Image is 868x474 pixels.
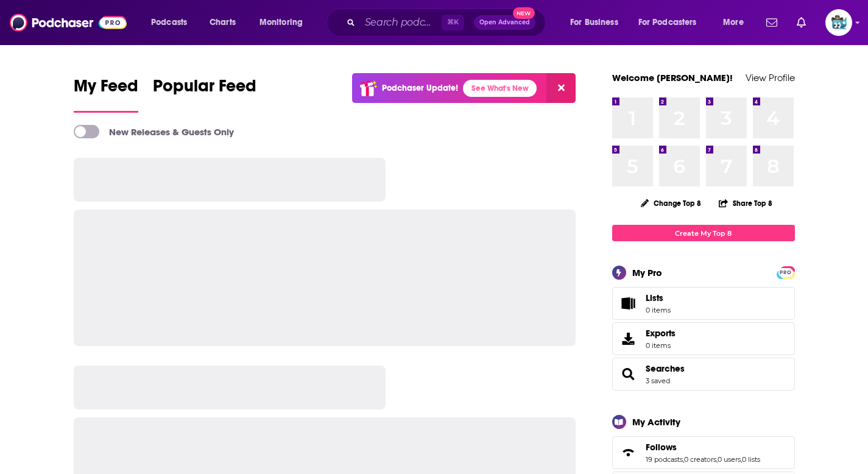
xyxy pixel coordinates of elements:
span: New [513,7,535,19]
span: Follows [612,436,795,469]
a: Create My Top 8 [612,225,795,241]
button: open menu [562,13,633,32]
span: Popular Feed [153,76,256,104]
span: For Podcasters [638,14,697,31]
a: 0 lists [742,455,760,464]
div: Search podcasts, credits, & more... [338,9,557,37]
button: Share Top 8 [718,191,773,215]
a: Follows [646,442,760,453]
a: 0 users [718,455,741,464]
span: More [723,14,744,31]
a: Charts [202,13,243,32]
a: 0 creators [684,455,716,464]
span: Exports [646,328,676,339]
a: View Profile [746,72,795,83]
a: Welcome [PERSON_NAME]! [612,72,733,83]
a: PRO [778,267,793,277]
span: , [741,455,742,464]
a: Searches [616,366,641,383]
p: Podchaser Update! [382,83,458,93]
a: Show notifications dropdown [761,12,782,33]
a: Exports [612,322,795,355]
span: Lists [646,292,671,303]
a: My Feed [74,76,138,113]
img: Podchaser - Follow, Share and Rate Podcasts [10,11,127,34]
span: 0 items [646,306,671,314]
button: Show profile menu [825,9,852,36]
a: 3 saved [646,377,670,385]
a: Lists [612,287,795,320]
img: User Profile [825,9,852,36]
span: My Feed [74,76,138,104]
a: See What's New [463,80,537,97]
span: Open Advanced [479,19,530,26]
span: , [683,455,684,464]
span: For Business [570,14,618,31]
a: 19 podcasts [646,455,683,464]
span: Lists [616,295,641,312]
a: Show notifications dropdown [792,12,811,33]
a: Searches [646,363,685,374]
button: Change Top 8 [633,196,709,211]
span: Monitoring [259,14,303,31]
a: Popular Feed [153,76,256,113]
div: My Activity [632,416,680,428]
span: 0 items [646,341,676,350]
div: My Pro [632,267,662,278]
span: PRO [778,268,793,277]
button: open menu [715,13,759,32]
span: Lists [646,292,663,303]
span: , [716,455,718,464]
span: Podcasts [151,14,187,31]
button: open menu [251,13,319,32]
button: Open AdvancedNew [474,15,535,30]
button: open menu [630,13,715,32]
span: ⌘ K [442,15,464,30]
a: New Releases & Guests Only [74,125,234,138]
span: Charts [210,14,236,31]
a: Follows [616,444,641,461]
span: Follows [646,442,677,453]
input: Search podcasts, credits, & more... [360,13,442,32]
button: open menu [143,13,203,32]
span: Logged in as bulleit_whale_pod [825,9,852,36]
span: Exports [616,330,641,347]
span: Searches [612,358,795,391]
